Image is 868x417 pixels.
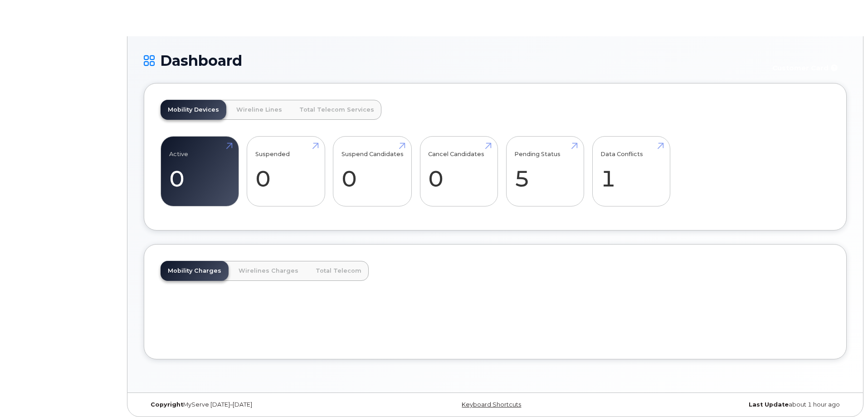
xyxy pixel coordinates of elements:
[144,401,378,408] div: MyServe [DATE]–[DATE]
[308,261,369,281] a: Total Telecom
[600,142,662,201] a: Data Conflicts 1
[514,142,575,201] a: Pending Status 5
[749,401,789,408] strong: Last Update
[612,401,847,408] div: about 1 hour ago
[169,142,230,201] a: Active 0
[229,100,289,120] a: Wireline Lines
[462,401,521,408] a: Keyboard Shortcuts
[161,100,226,120] a: Mobility Devices
[255,142,317,201] a: Suspended 0
[341,142,404,201] a: Suspend Candidates 0
[765,60,847,76] button: Customer Card
[428,142,489,201] a: Cancel Candidates 0
[161,261,229,281] a: Mobility Charges
[231,261,306,281] a: Wirelines Charges
[144,53,761,69] h1: Dashboard
[292,100,381,120] a: Total Telecom Services
[151,401,183,408] strong: Copyright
